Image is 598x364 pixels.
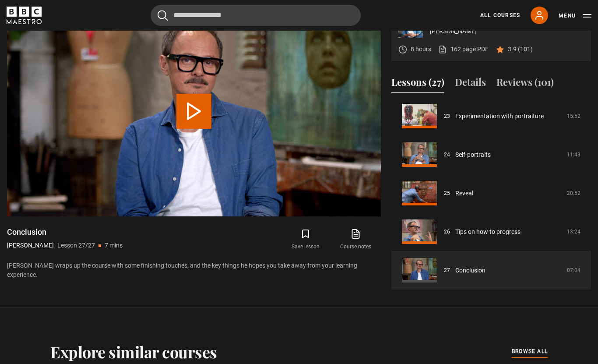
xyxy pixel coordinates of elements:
[176,94,211,129] button: Play Lesson Conclusion
[455,227,521,237] a: Tips on how to progress
[158,10,168,21] button: Submit the search query
[7,7,42,24] svg: BBC Maestro
[391,75,444,93] button: Lessons (27)
[411,45,431,54] p: 8 hours
[50,343,217,361] h2: Explore similar courses
[455,189,473,198] a: Reveal
[281,227,331,252] button: Save lesson
[105,241,123,250] p: 7 mins
[331,227,381,252] a: Course notes
[559,11,591,20] button: Toggle navigation
[430,27,584,36] p: [PERSON_NAME]
[7,241,54,250] p: [PERSON_NAME]
[455,112,544,121] a: Experimentation with portraiture
[7,227,123,237] h1: Conclusion
[455,266,485,275] a: Conclusion
[57,241,95,250] p: Lesson 27/27
[455,150,491,159] a: Self-portraits
[496,75,554,93] button: Reviews (101)
[512,347,548,357] a: browse all
[512,347,548,356] span: browse all
[508,45,533,54] p: 3.9 (101)
[455,75,486,93] button: Details
[7,261,381,279] p: [PERSON_NAME] wraps up the course with some finishing touches, and the key things he hopes you ta...
[438,45,489,54] a: 162 page PDF
[7,6,381,216] video-js: Video Player
[151,5,361,26] input: Search
[480,11,520,19] a: All Courses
